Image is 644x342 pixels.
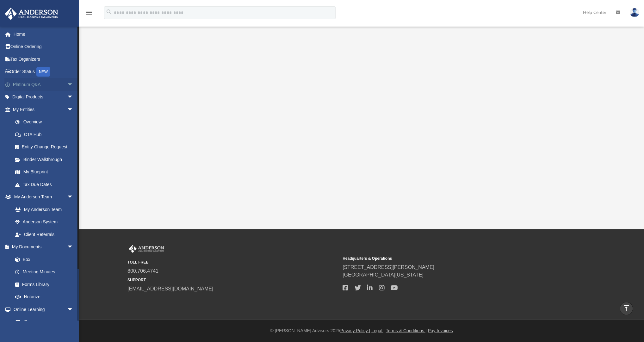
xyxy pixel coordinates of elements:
[127,286,213,291] a: [EMAIL_ADDRESS][DOMAIN_NAME]
[9,228,80,241] a: Client Referrals
[4,28,83,40] a: Home
[85,12,93,16] a: menu
[343,256,553,261] small: Headquarters & Operations
[127,245,165,253] img: Anderson Advisors Platinum Portal
[67,78,80,91] span: arrow_drop_down
[340,328,370,333] a: Privacy Policy |
[9,153,83,166] a: Binder Walkthrough
[67,91,80,104] span: arrow_drop_down
[127,268,158,274] a: 800.706.4741
[4,53,83,65] a: Tax Organizers
[9,253,77,266] a: Box
[9,116,83,128] a: Overview
[9,278,77,291] a: Forms Library
[9,216,80,228] a: Anderson System
[67,191,80,204] span: arrow_drop_down
[3,8,60,20] img: Anderson Advisors Platinum Portal
[4,65,83,78] a: Order StatusNEW
[4,103,83,116] a: My Entitiesarrow_drop_down
[67,103,80,116] span: arrow_drop_down
[9,316,80,328] a: Courses
[9,291,80,303] a: Notarize
[67,241,80,254] span: arrow_drop_down
[9,166,80,178] a: My Blueprint
[9,178,83,191] a: Tax Due Dates
[4,191,80,203] a: My Anderson Teamarrow_drop_down
[4,78,83,91] a: Platinum Q&Aarrow_drop_down
[79,327,644,334] div: © [PERSON_NAME] Advisors 2025
[343,264,434,270] a: [STREET_ADDRESS][PERSON_NAME]
[4,303,80,316] a: Online Learningarrow_drop_down
[106,9,113,16] i: search
[4,241,80,253] a: My Documentsarrow_drop_down
[67,303,80,316] span: arrow_drop_down
[9,128,83,141] a: CTA Hub
[9,203,77,216] a: My Anderson Team
[85,9,93,16] i: menu
[371,328,385,333] a: Legal |
[428,328,453,333] a: Pay Invoices
[630,8,639,17] img: User Pic
[127,259,338,265] small: TOLL FREE
[36,67,50,77] div: NEW
[127,277,338,283] small: SUPPORT
[343,272,424,277] a: [GEOGRAPHIC_DATA][US_STATE]
[4,40,83,53] a: Online Ordering
[622,304,630,312] i: vertical_align_top
[9,266,80,278] a: Meeting Minutes
[4,91,83,103] a: Digital Productsarrow_drop_down
[620,302,633,315] a: vertical_align_top
[9,141,83,153] a: Entity Change Request
[386,328,427,333] a: Terms & Conditions |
